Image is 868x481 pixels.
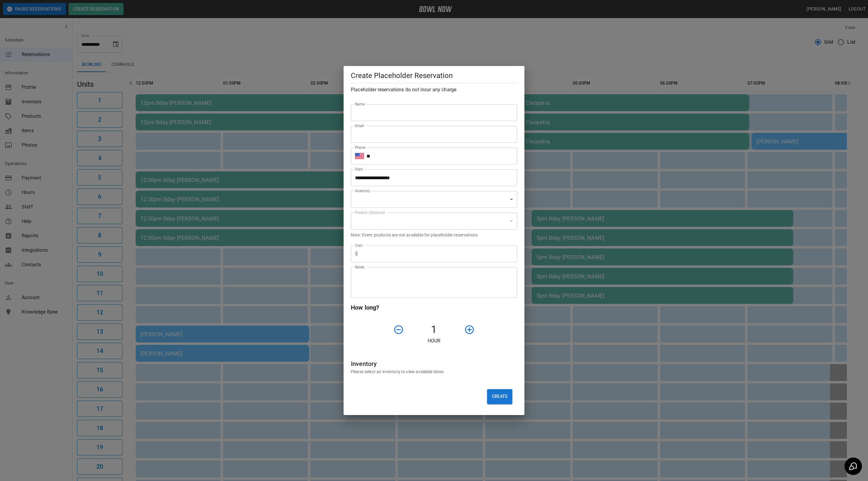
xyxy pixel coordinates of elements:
label: Start [355,167,363,172]
h4: 1 [406,323,462,336]
h5: Create Placeholder Reservation [351,71,517,80]
button: Create [487,389,512,404]
h6: How long? [351,303,517,312]
p: Hour [351,337,517,345]
h6: Placeholder reservations do not incur any charge [351,86,517,94]
div: ​ [351,213,517,230]
h6: Inventory [351,359,517,369]
p: Please select an inventory to view available lanes [351,369,517,375]
input: Choose date, selected date is Oct 4, 2025 [351,169,513,186]
p: Note: Event products are not available for placeholder reservations [351,232,517,238]
p: $ [355,250,358,258]
div: ​ [351,191,517,208]
button: Select country [355,151,364,161]
label: Phone [355,145,365,150]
